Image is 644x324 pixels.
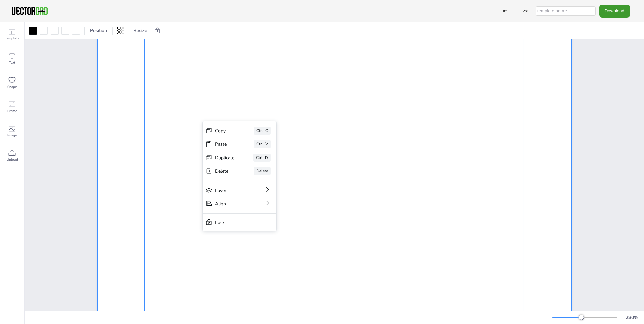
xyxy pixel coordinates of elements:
[215,155,234,161] div: Duplicate
[11,6,49,16] img: VectorDad-1.png
[7,108,17,114] span: Frame
[254,167,271,175] div: Delete
[254,127,271,135] div: Ctrl+C
[131,25,150,36] button: Resize
[215,187,245,194] div: Layer
[7,84,17,90] span: Shape
[599,5,630,17] button: Download
[624,314,640,321] div: 230 %
[5,36,19,41] span: Template
[253,154,271,162] div: Ctrl+D
[89,27,108,34] span: Position
[254,140,271,148] div: Ctrl+V
[7,133,17,138] span: Image
[536,6,596,16] input: template name
[215,128,235,134] div: Copy
[215,168,235,174] div: Delete
[7,157,18,162] span: Upload
[215,201,245,207] div: Align
[9,60,15,65] span: Text
[215,219,255,226] div: Lock
[215,141,235,148] div: Paste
